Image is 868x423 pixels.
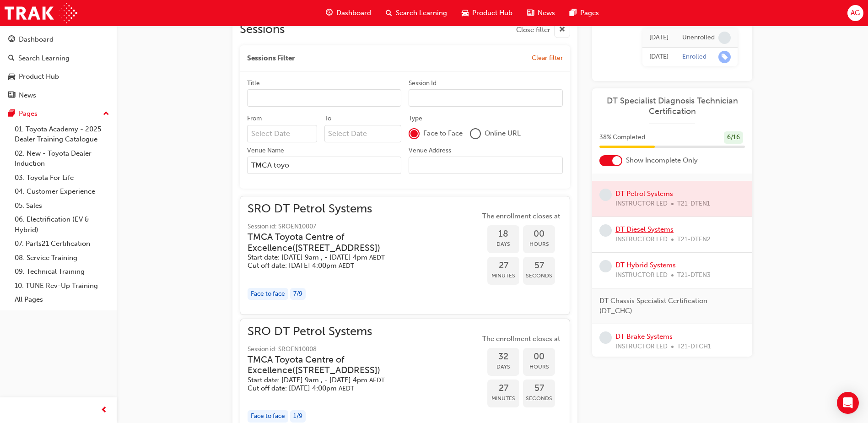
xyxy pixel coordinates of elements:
a: 02. New - Toyota Dealer Induction [11,146,113,171]
a: 07. Parts21 Certification [11,237,113,251]
input: Venue Address [409,157,563,174]
a: DT Brake Systems [615,332,673,341]
div: Thu Apr 17 2025 15:26:47 GMT+1000 (Australian Eastern Standard Time) [649,52,669,62]
a: car-iconProduct Hub [454,4,520,22]
a: 09. Technical Training [11,265,113,279]
span: The enrollment closes at [480,211,562,222]
span: guage-icon [8,36,15,44]
input: Title [247,89,401,107]
div: Session Id [409,79,437,88]
span: AG [851,8,860,18]
h2: Sessions [240,22,285,38]
span: 57 [523,260,555,271]
input: To [324,125,402,142]
span: 27 [487,383,519,394]
h5: Cut off date: [DATE] 4:00pm [248,384,465,393]
span: learningRecordVerb_ENROLL-icon [718,51,731,63]
a: DT Hybrid Systems [615,261,676,269]
span: Hours [523,362,555,372]
span: Pages [580,8,599,18]
span: Product Hub [472,8,512,18]
span: Face to Face [423,128,463,139]
span: Australian Eastern Daylight Time AEDT [369,376,385,384]
button: AG [847,5,863,21]
span: Clear filter [532,54,563,62]
div: Product Hub [19,71,59,82]
a: guage-iconDashboard [318,4,378,22]
a: News [4,87,113,104]
div: To [324,114,331,123]
h5: Start date: [DATE] 9am , - [DATE] 4pm [248,376,465,385]
span: Online URL [485,128,521,139]
span: News [538,8,555,18]
div: Open Intercom Messenger [837,392,859,414]
span: Minutes [487,393,519,404]
span: Hours [523,239,555,249]
span: DT Chassis Specialist Certification (DT_CHC) [599,296,738,316]
span: Australian Eastern Daylight Time AEDT [339,262,354,270]
div: 7 / 9 [290,288,306,300]
span: news-icon [527,7,534,19]
button: SRO DT Petrol SystemsSession id: SROEN10007TMCA Toyota Centre of Excellence([STREET_ADDRESS])Star... [248,204,562,307]
span: Show Incomplete Only [626,155,698,166]
span: 38 % Completed [599,132,645,143]
span: Seconds [523,393,555,404]
span: SRO DT Petrol Systems [248,204,480,214]
span: up-icon [103,108,109,120]
a: pages-iconPages [562,4,606,22]
span: 32 [487,352,519,362]
div: Venue Name [247,146,284,155]
input: From [247,125,317,142]
div: Type [409,114,422,123]
h5: Start date: [DATE] 9am , - [DATE] 4pm [248,253,465,262]
span: prev-icon [101,405,108,416]
span: learningRecordVerb_NONE-icon [718,32,731,44]
span: Days [487,239,519,249]
span: T21-DTEN2 [677,234,711,245]
span: search-icon [8,54,15,63]
img: Trak [5,3,77,23]
span: learningRecordVerb_NONE-icon [599,331,612,344]
span: Search Learning [396,8,447,18]
div: Venue Address [409,146,451,155]
a: 08. Service Training [11,251,113,265]
div: Enrolled [682,53,706,61]
span: Days [487,362,519,372]
div: Pages [19,108,38,119]
span: Seconds [523,271,555,281]
div: Face to face [248,410,288,423]
div: 1 / 9 [290,410,306,423]
a: 01. Toyota Academy - 2025 Dealer Training Catalogue [11,122,113,146]
button: Pages [4,105,113,122]
span: learningRecordVerb_NONE-icon [599,224,612,237]
span: car-icon [8,73,15,81]
a: Product Hub [4,68,113,85]
button: DashboardSearch LearningProduct HubNews [4,29,113,105]
span: Session id: SROEN10008 [248,344,480,355]
span: Minutes [487,271,519,281]
a: news-iconNews [520,4,562,22]
span: car-icon [462,7,469,19]
button: Close filter [516,22,570,38]
span: pages-icon [570,7,577,19]
div: Face to face [248,288,288,300]
span: cross-icon [559,24,566,36]
span: Session id: SROEN10007 [248,222,480,232]
span: 27 [487,260,519,271]
span: Close filter [516,25,550,35]
div: Dashboard [19,34,54,45]
h3: TMCA Toyota Centre of Excellence ( [STREET_ADDRESS] ) [248,354,465,376]
span: 18 [487,229,519,239]
div: Unenrolled [682,33,715,42]
span: SRO DT Petrol Systems [248,326,480,337]
a: 03. Toyota For Life [11,171,113,185]
a: 04. Customer Experience [11,184,113,199]
div: Title [247,79,260,88]
span: 00 [523,352,555,362]
span: INSTRUCTOR LED [615,342,668,352]
a: DT Specialist Diagnosis Technician Certification [599,96,745,116]
a: DT Diesel Systems [615,225,674,233]
span: T21-DTEN3 [677,270,711,281]
span: learningRecordVerb_NONE-icon [599,260,612,272]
